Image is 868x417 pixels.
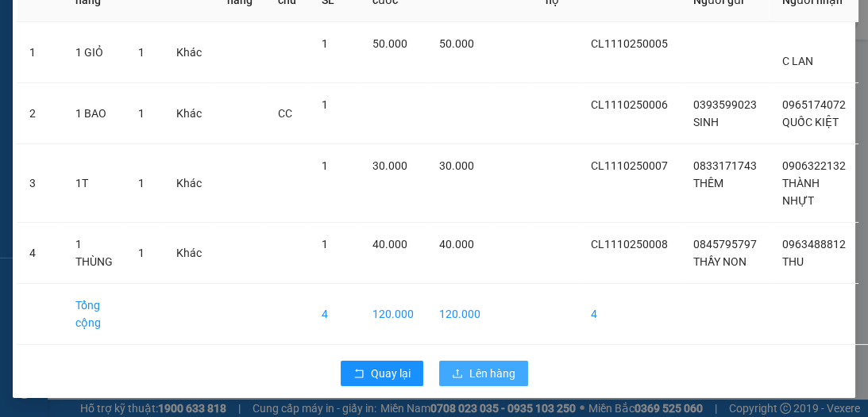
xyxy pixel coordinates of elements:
div: THU [152,33,288,52]
span: Gửi: [14,15,38,32]
td: 4 [578,284,681,345]
div: Sài Gòn [152,13,288,33]
span: 30.000 [439,159,474,172]
span: 0963488812 [782,238,846,251]
span: Quay lại [371,365,411,382]
td: Tổng cộng [63,284,125,345]
span: THÀNH NHỰT [782,177,820,207]
td: 1 [17,22,63,83]
span: DĐ: [152,82,175,99]
div: 0845795797 [14,52,141,74]
span: 0965174072 [782,98,846,111]
td: 4 [309,284,360,345]
span: THU [782,255,804,268]
span: CL1110250007 [591,159,668,172]
td: 1T [63,144,125,223]
span: 1 [138,247,145,259]
span: CL1110250005 [591,37,668,50]
span: 1 [322,159,328,172]
span: 1 [322,238,328,251]
span: Lên hàng [469,365,515,382]
span: 0845795797 [693,238,757,251]
div: Chợ Lách [14,13,141,33]
span: upload [452,368,463,381]
td: Khác [164,83,214,144]
span: 30.000 [372,159,407,172]
span: CL1110250006 [591,98,668,111]
span: 50.000 [372,37,407,50]
td: 1 BAO [63,83,125,144]
span: 1 [322,37,328,50]
span: 1 [138,107,145,120]
td: 4 [17,223,63,284]
span: SINH [693,116,719,128]
span: 0906322132 [782,159,846,172]
span: 50.000 [439,37,474,50]
span: 40.000 [439,238,474,251]
span: 1 [138,177,145,189]
span: CL1110250008 [591,238,668,251]
span: THÊM [693,177,723,189]
td: 1 THÙNG [63,223,125,284]
span: 40.000 [372,238,407,251]
span: rollback [353,368,365,381]
span: 1 [138,46,145,59]
button: uploadLên hàng [439,361,528,386]
td: Khác [164,223,214,284]
td: Khác [164,144,214,223]
button: rollbackQuay lại [341,361,423,386]
td: 120.000 [426,284,493,345]
span: 0393599023 [693,98,757,111]
div: THẦY NON [14,33,141,52]
td: 2 [17,83,63,144]
span: 1 [322,98,328,111]
span: QUỐC KIỆT [782,116,839,128]
span: CC [278,107,292,120]
td: 3 [17,144,63,223]
td: 1 GIỎ [63,22,125,83]
span: C LAN [782,55,813,67]
span: 0833171743 [693,159,757,172]
td: 120.000 [360,284,426,345]
span: THẦY NON [693,255,746,268]
span: Nhận: [152,15,190,32]
td: Khác [164,22,214,83]
span: GIAO KDC GIA HÒA -CT SHIP [152,74,288,157]
div: 0963488812 [152,52,288,74]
